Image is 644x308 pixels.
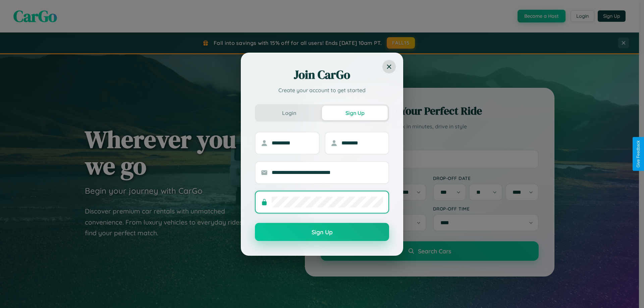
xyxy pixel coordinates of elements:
div: Give Feedback [636,140,641,168]
button: Sign Up [255,223,389,241]
button: Login [256,106,322,120]
p: Create your account to get started [255,86,389,94]
button: Sign Up [322,106,388,120]
h2: Join CarGo [255,67,389,83]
